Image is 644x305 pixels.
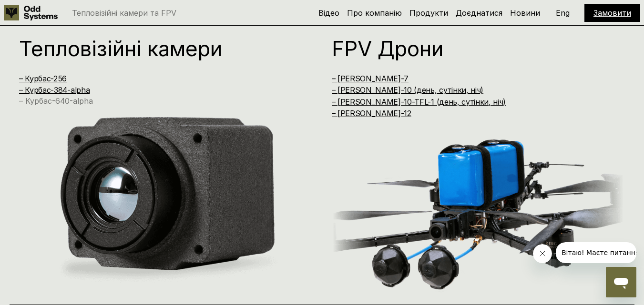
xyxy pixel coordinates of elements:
[510,8,540,18] a: Новини
[332,108,411,118] a: – [PERSON_NAME]-12
[72,9,176,17] p: Тепловізійні камери та FPV
[332,38,608,59] h1: FPV Дрони
[19,38,295,59] h1: Тепловізійні камери
[556,9,570,17] p: Eng
[606,267,636,297] iframe: Кнопка для запуску вікна повідомлень
[318,8,339,18] a: Відео
[19,96,93,106] a: – Курбас-640-alpha
[409,8,448,18] a: Продукти
[332,97,506,107] a: – [PERSON_NAME]-10-TFL-1 (день, сутінки, ніч)
[347,8,402,18] a: Про компанію
[6,7,87,14] span: Вітаю! Маєте питання?
[456,8,502,18] a: Доєднатися
[19,85,90,95] a: – Курбас-384-alpha
[332,85,484,95] a: – [PERSON_NAME]-10 (день, сутінки, ніч)
[593,8,631,18] a: Замовити
[19,74,67,83] a: – Курбас-256
[533,244,552,263] iframe: Закрити повідомлення
[332,74,409,83] a: – [PERSON_NAME]-7
[556,242,636,263] iframe: Повідомлення від компанії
